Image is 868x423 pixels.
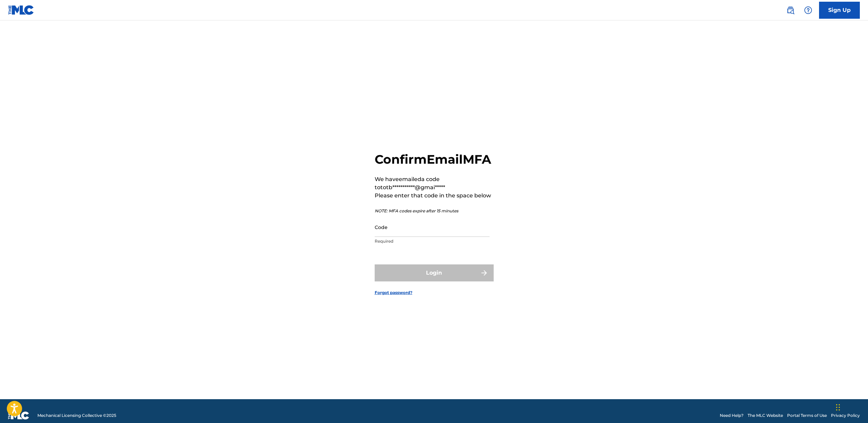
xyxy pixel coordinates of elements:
[8,411,29,420] img: logo
[375,208,494,214] p: NOTE: MFA codes expire after 15 minutes
[375,290,412,296] a: Forgot password?
[375,238,490,244] p: Required
[720,412,744,419] a: Need Help?
[801,3,815,17] div: Help
[375,152,494,167] h2: Confirm Email MFA
[787,412,827,419] a: Portal Terms of Use
[748,412,783,419] a: The MLC Website
[784,3,797,17] a: Public Search
[786,6,795,14] img: search
[8,5,34,15] img: MLC Logo
[37,412,116,419] span: Mechanical Licensing Collective © 2025
[804,6,812,14] img: help
[831,412,860,419] a: Privacy Policy
[834,390,868,423] iframe: Chat Widget
[819,2,860,19] a: Sign Up
[375,192,494,200] p: Please enter that code in the space below
[836,397,840,418] div: Drag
